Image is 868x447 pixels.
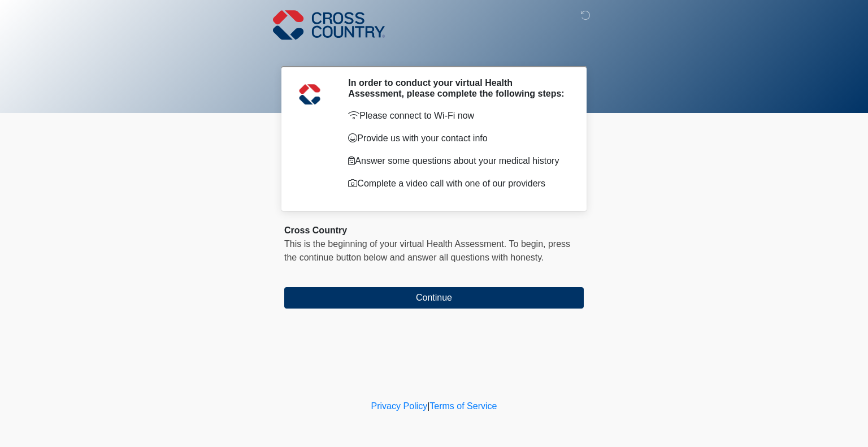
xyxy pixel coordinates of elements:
span: This is the beginning of your virtual Health Assessment. [284,239,506,249]
a: | [427,401,429,411]
img: Cross Country Logo [273,8,385,41]
p: Answer some questions about your medical history [348,154,567,168]
div: Cross Country [284,224,584,237]
p: Complete a video call with one of our providers [348,177,567,190]
span: To begin, [509,239,548,249]
a: Terms of Service [429,401,497,411]
h2: In order to conduct your virtual Health Assessment, please complete the following steps: [348,77,567,99]
button: Continue [284,287,584,309]
p: Please connect to Wi-Fi now [348,109,567,123]
p: Provide us with your contact info [348,132,567,145]
h1: ‎ ‎ ‎ [276,41,592,62]
img: Agent Avatar [293,77,327,111]
a: Privacy Policy [371,401,428,411]
span: press the continue button below and answer all questions with honesty. [284,239,570,262]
